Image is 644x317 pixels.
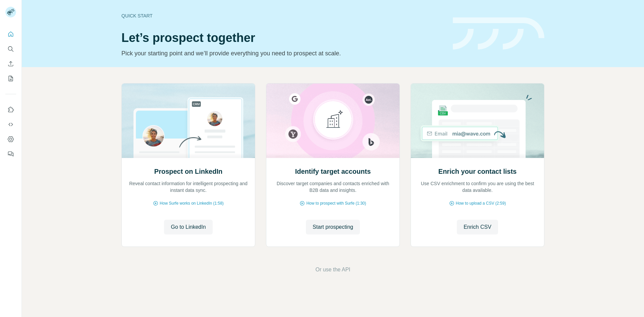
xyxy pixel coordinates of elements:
[438,167,517,176] h2: Enrich your contact lists
[5,58,16,70] button: Enrich CSV
[5,118,16,130] button: Use Surfe API
[160,200,224,206] span: How Surfe works on LinkedIn (1:58)
[295,167,371,176] h2: Identify target accounts
[171,223,206,231] span: Go to LinkedIn
[121,12,445,19] div: Quick start
[5,104,16,116] button: Use Surfe on LinkedIn
[5,43,16,55] button: Search
[5,72,16,85] button: My lists
[121,31,445,45] h1: Let’s prospect together
[5,28,16,40] button: Quick start
[313,223,353,231] span: Start prospecting
[5,133,16,145] button: Dashboard
[121,84,255,158] img: Prospect on LinkedIn
[273,180,393,194] p: Discover target companies and contacts enriched with B2B data and insights.
[154,167,222,176] h2: Prospect on LinkedIn
[453,17,544,50] img: banner
[418,180,537,194] p: Use CSV enrichment to confirm you are using the best data available.
[411,84,544,158] img: Enrich your contact lists
[5,148,16,160] button: Feedback
[464,223,491,231] span: Enrich CSV
[306,220,360,234] button: Start prospecting
[164,220,212,234] button: Go to LinkedIn
[315,266,350,274] button: Or use the API
[121,49,445,58] p: Pick your starting point and we’ll provide everything you need to prospect at scale.
[456,200,506,206] span: How to upload a CSV (2:59)
[306,200,366,206] span: How to prospect with Surfe (1:30)
[266,84,400,158] img: Identify target accounts
[457,220,498,234] button: Enrich CSV
[128,180,248,194] p: Reveal contact information for intelligent prospecting and instant data sync.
